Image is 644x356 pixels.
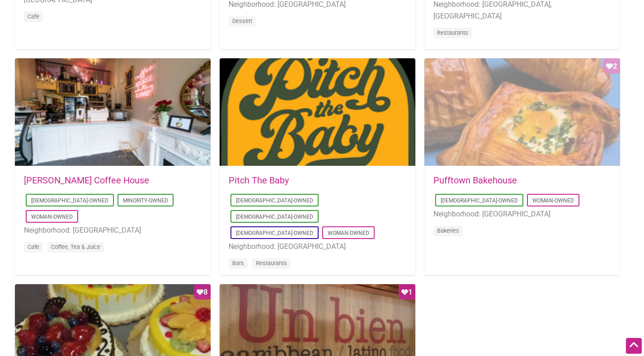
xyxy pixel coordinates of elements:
[441,197,518,204] a: [DEMOGRAPHIC_DATA]-Owned
[236,230,313,236] a: [DEMOGRAPHIC_DATA]-Owned
[232,18,252,24] a: Dessert
[28,244,39,250] a: Cafe
[328,230,369,236] a: Woman-Owned
[31,214,73,220] a: Woman-Owned
[232,260,244,267] a: Bars
[24,175,149,186] a: [PERSON_NAME] Coffee House
[229,175,289,186] a: Pitch The Baby
[256,260,287,267] a: Restaurants
[532,197,574,204] a: Woman-Owned
[123,197,168,204] a: Minority-Owned
[28,13,39,20] a: Cafe
[31,197,108,204] a: [DEMOGRAPHIC_DATA]-Owned
[433,208,611,220] li: Neighborhood: [GEOGRAPHIC_DATA]
[433,175,517,186] a: Pufftown Bakehouse
[626,338,642,354] div: Scroll Back to Top
[437,29,468,36] a: Restaurants
[229,241,406,253] li: Neighborhood: [GEOGRAPHIC_DATA]
[236,214,313,220] a: [DEMOGRAPHIC_DATA]-Owned
[24,225,202,236] li: Neighborhood: [GEOGRAPHIC_DATA]
[437,227,459,234] a: Bakeries
[51,244,100,250] a: Coffee, Tea & Juice
[236,197,313,204] a: [DEMOGRAPHIC_DATA]-Owned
